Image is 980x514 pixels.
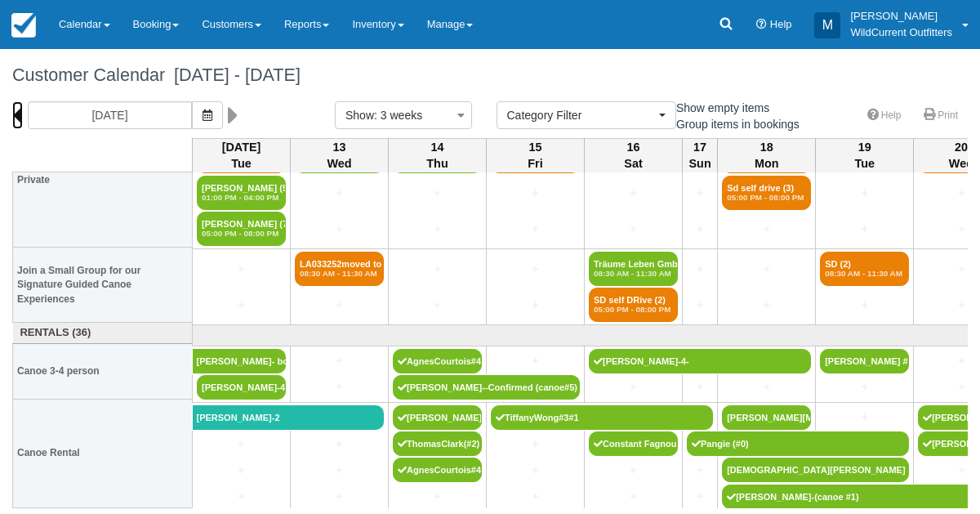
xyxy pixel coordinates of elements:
a: + [589,488,678,505]
h1: Customer Calendar [12,65,968,85]
a: + [722,261,811,278]
div: M [814,12,840,38]
th: Canoe Rental [13,399,193,507]
a: + [687,297,713,314]
em: 01:00 PM - 04:00 PM [202,193,281,203]
a: + [197,436,286,453]
a: + [295,488,384,505]
a: + [820,185,909,202]
th: 13 Wed [291,138,389,172]
em: 05:00 PM - 08:00 PM [594,305,673,315]
a: + [687,462,713,479]
a: [DEMOGRAPHIC_DATA][PERSON_NAME] (#3) [722,458,909,482]
em: 05:00 PM - 08:00 PM [202,229,281,239]
a: + [820,221,909,238]
a: + [820,409,909,426]
a: SD (2)08:30 AM - 11:30 AM [820,252,909,286]
th: 17 Sun [683,138,718,172]
a: + [687,261,713,278]
span: Show empty items [657,101,782,113]
a: + [722,221,811,238]
a: + [820,297,909,314]
a: + [393,261,482,278]
a: + [589,378,678,396]
a: + [197,488,286,505]
a: [PERSON_NAME] (5)01:00 PM - 04:00 PM [197,176,286,210]
th: 14 Thu [389,138,487,172]
a: + [295,185,384,202]
th: 19 Tue [816,138,914,172]
a: + [393,488,482,505]
span: [DATE] - [DATE] [165,65,301,85]
em: 08:30 AM - 11:30 AM [300,269,379,279]
a: + [491,488,580,505]
a: [PERSON_NAME]-2 [193,405,385,430]
a: Rentals (36) [17,325,189,341]
th: 15 Fri [487,138,585,172]
a: + [722,378,811,396]
a: [PERSON_NAME]- bo [193,349,287,373]
a: + [589,462,678,479]
a: + [197,462,286,479]
a: + [687,378,713,396]
a: [PERSON_NAME]-4 [197,375,286,400]
a: LA033252moved to 14r (2)08:30 AM - 11:30 AM [295,252,384,286]
a: + [491,297,580,314]
a: + [295,436,384,453]
a: + [722,297,811,314]
th: Signature Canoe Experience- Private [13,100,193,248]
a: [PERSON_NAME] #5 [820,349,909,373]
a: Pangie (#0) [687,431,909,456]
a: + [491,221,580,238]
a: Constant Fagnou (canoe #2) [589,431,678,456]
a: + [491,352,580,369]
a: + [687,185,713,202]
a: + [295,462,384,479]
a: [PERSON_NAME]-4- [589,349,811,373]
a: + [197,261,286,278]
a: + [820,378,909,396]
a: [PERSON_NAME] (7)05:00 PM - 08:00 PM [197,212,286,246]
a: + [491,185,580,202]
a: + [491,436,580,453]
i: Help [756,20,767,30]
span: Group items in bookings [657,118,813,129]
a: SD self DRive (2)05:00 PM - 08:00 PM [589,288,678,322]
a: + [295,221,384,238]
a: + [393,185,482,202]
label: Group items in bookings [657,112,810,136]
th: [DATE] Tue [193,138,291,172]
a: + [393,221,482,238]
a: + [589,185,678,202]
th: 18 Mon [718,138,816,172]
button: Show: 3 weeks [335,101,472,129]
span: : 3 weeks [374,109,422,122]
a: + [589,221,678,238]
a: [PERSON_NAME]--Confirmed (canoe#5) [393,375,580,400]
em: 08:30 AM - 11:30 AM [594,269,673,279]
a: Sd self drive (3)05:00 PM - 08:00 PM [722,176,811,210]
th: Canoe 3-4 person [13,343,193,399]
a: Help [857,104,911,127]
p: WildCurrent Outfitters [850,25,952,41]
a: TiffanyWong#3#1 [491,405,713,430]
span: Help [770,18,792,30]
span: Category Filter [507,107,655,123]
em: 05:00 PM - 08:00 PM [727,193,806,203]
a: + [491,261,580,278]
a: [PERSON_NAME] (#0) [393,405,482,430]
label: Show empty items [657,96,780,120]
th: Join a Small Group for our Signature Guided Canoe Experiences [13,248,193,323]
a: Träume Leben GmbH - (2)08:30 AM - 11:30 AM [589,252,678,286]
a: + [295,297,384,314]
a: + [687,488,713,505]
em: 08:30 AM - 11:30 AM [825,269,904,279]
span: Show [345,109,374,122]
a: + [687,221,713,238]
a: + [393,297,482,314]
a: Print [914,104,968,127]
a: + [491,462,580,479]
a: + [197,297,286,314]
a: AgnesCourtois#4#1) [393,349,482,373]
button: Category Filter [497,101,676,129]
